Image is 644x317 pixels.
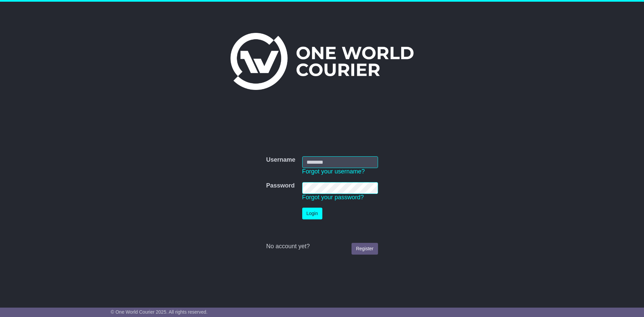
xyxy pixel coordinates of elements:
div: No account yet? [266,243,378,250]
label: Password [266,182,294,190]
a: Forgot your username? [302,168,365,175]
img: One World [230,33,414,90]
button: Login [302,208,322,219]
a: Forgot your password? [302,194,364,201]
span: © One World Courier 2025. All rights reserved. [111,309,208,315]
label: Username [266,156,295,164]
a: Register [352,243,378,255]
